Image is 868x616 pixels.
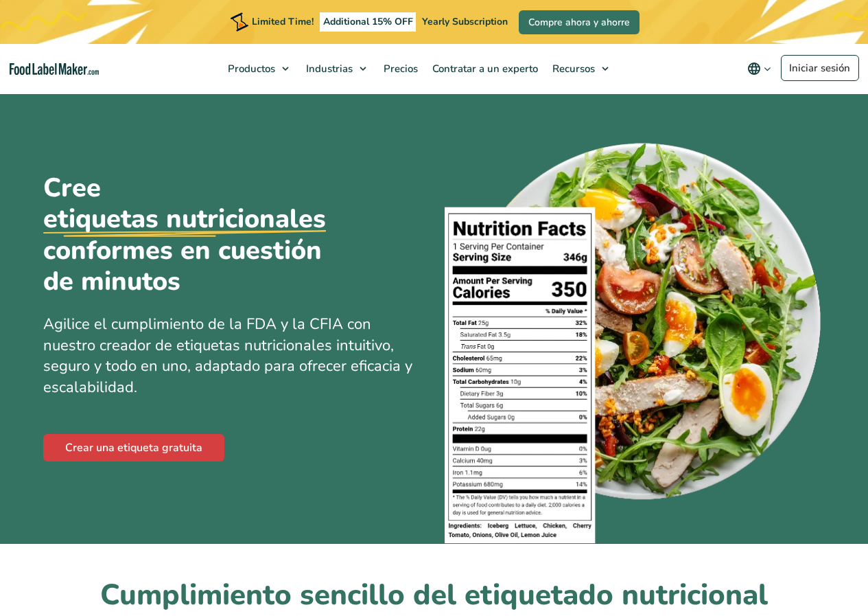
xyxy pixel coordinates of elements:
a: Industrias [299,44,373,93]
a: Compre ahora y ahorre [519,10,640,34]
span: Industrias [302,62,354,76]
span: Productos [224,62,277,76]
span: Limited Time! [252,15,314,28]
h2: Cumplimiento sencillo del etiquetado nutricional [43,577,825,615]
span: Yearly Subscription [422,15,508,28]
img: Un plato de comida con una etiqueta de información nutricional encima. [445,134,825,544]
a: Recursos [546,44,615,93]
button: Change language [738,55,781,82]
a: Contratar a un experto [425,44,542,93]
span: Contratar a un experto [428,62,539,76]
span: Additional 15% OFF [320,12,417,32]
a: Crear una etiqueta gratuita [43,434,224,461]
a: Iniciar sesión [781,55,859,81]
u: etiquetas nutricionales [43,203,326,235]
a: Productos [221,44,296,93]
span: Precios [379,62,419,76]
a: Precios [377,44,422,93]
h1: Cree conformes en cuestión de minutos [43,172,359,297]
a: Food Label Maker homepage [10,63,99,75]
span: Agilice el cumplimiento de la FDA y la CFIA con nuestro creador de etiquetas nutricionales intuit... [43,314,412,398]
span: Recursos [548,62,596,76]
